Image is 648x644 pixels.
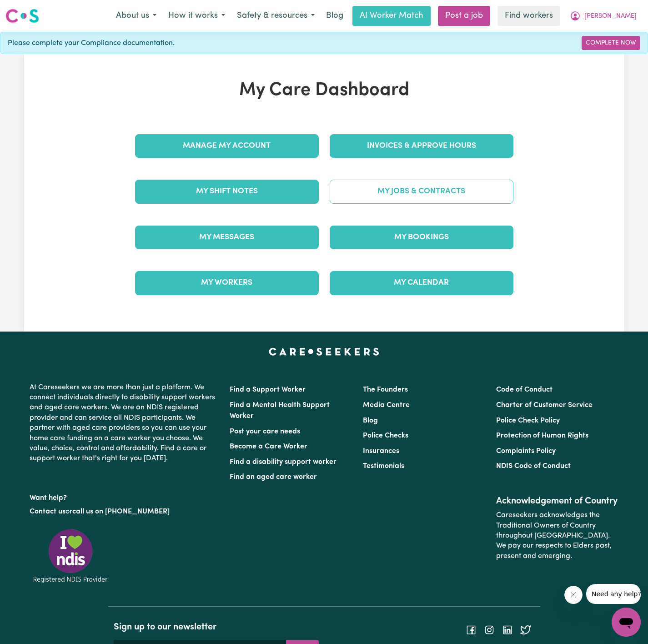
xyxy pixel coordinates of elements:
a: Find an aged care worker [230,473,317,481]
a: Manage My Account [135,134,319,158]
h1: My Care Dashboard [130,80,519,101]
a: My Shift Notes [135,180,319,203]
span: Please complete your Compliance documentation. [8,38,175,49]
iframe: Close message [564,586,583,604]
a: AI Worker Match [352,6,431,26]
a: Blog [363,417,378,424]
a: Find workers [497,6,560,26]
a: Police Checks [363,432,408,439]
a: Invoices & Approve Hours [330,134,513,158]
a: Become a Care Worker [230,443,307,450]
a: Follow Careseekers on Instagram [484,626,495,633]
a: Follow Careseekers on Twitter [520,626,531,633]
a: Contact us [30,508,65,515]
a: My Jobs & Contracts [330,180,513,203]
a: The Founders [363,386,408,393]
h2: Acknowledgement of Country [496,496,618,507]
p: Careseekers acknowledges the Traditional Owners of Country throughout [GEOGRAPHIC_DATA]. We pay o... [496,507,618,565]
button: Safety & resources [231,6,321,25]
button: How it works [162,6,231,25]
a: Complete Now [582,36,640,50]
p: Want help? [30,489,219,503]
a: My Calendar [330,271,513,295]
span: Need any help? [5,6,55,14]
button: About us [110,6,162,25]
a: Police Check Policy [496,417,560,424]
a: My Bookings [330,226,513,249]
a: Protection of Human Rights [496,432,588,439]
img: Registered NDIS provider [30,528,111,584]
span: [PERSON_NAME] [584,11,637,21]
a: My Messages [135,226,319,249]
a: call us on [PHONE_NUMBER] [72,508,170,515]
a: Find a disability support worker [230,458,337,466]
a: Find a Mental Health Support Worker [230,402,330,420]
a: Post your care needs [230,428,300,435]
p: or [30,503,219,520]
iframe: Message from company [586,584,641,604]
a: Charter of Customer Service [496,402,593,409]
a: My Workers [135,271,319,295]
a: Insurances [363,448,399,455]
img: Careseekers logo [5,8,39,24]
iframe: Button to launch messaging window [612,608,641,637]
a: Blog [321,6,349,26]
a: Complaints Policy [496,448,556,455]
a: Testimonials [363,463,404,470]
a: Follow Careseekers on Facebook [466,626,477,633]
a: Post a job [438,6,490,26]
a: Code of Conduct [496,386,553,393]
button: My Account [564,6,643,25]
a: Careseekers home page [269,348,379,355]
a: Media Centre [363,402,410,409]
a: Find a Support Worker [230,386,306,393]
h2: Sign up to our newsletter [114,622,319,633]
p: At Careseekers we are more than just a platform. We connect individuals directly to disability su... [30,379,219,468]
a: Follow Careseekers on LinkedIn [502,626,513,633]
a: NDIS Code of Conduct [496,463,571,470]
a: Careseekers logo [5,5,39,26]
